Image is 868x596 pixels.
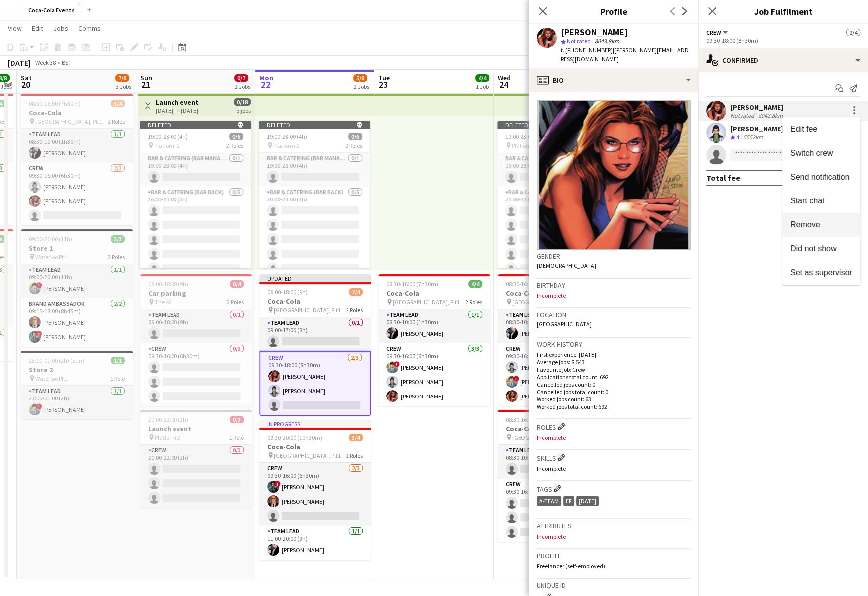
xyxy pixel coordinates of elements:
[790,173,849,181] span: Send notification
[790,149,833,157] span: Switch crew
[782,117,860,141] button: Edit fee
[782,213,860,237] button: Remove
[790,268,852,277] span: Set as supervisor
[782,141,860,165] button: Switch crew
[790,197,824,205] span: Start chat
[790,220,820,229] span: Remove
[790,244,837,253] span: Did not show
[782,261,860,285] button: Set as supervisor
[782,237,860,261] button: Did not show
[790,125,817,133] span: Edit fee
[782,165,860,189] button: Send notification
[782,189,860,213] button: Start chat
